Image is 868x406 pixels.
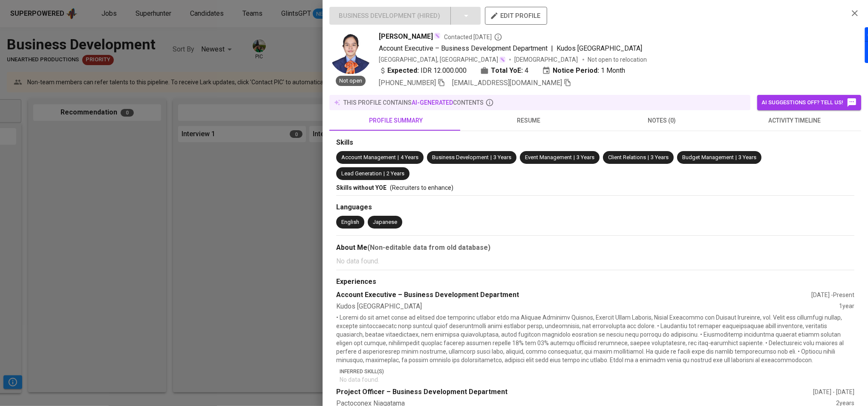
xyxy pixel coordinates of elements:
span: [PERSON_NAME] [379,31,433,42]
b: (Non-editable data from old database) [367,243,490,252]
span: | [398,154,399,162]
span: 3 Years [577,154,594,160]
div: [DATE] - Present [811,291,854,299]
span: Kudos [GEOGRAPHIC_DATA] [557,44,642,52]
p: No data found. [340,375,854,384]
span: Event Management [525,154,572,160]
p: No data found. [336,256,854,266]
div: 1 year [839,302,854,312]
span: Account Executive – Business Development Department [379,44,548,52]
div: About Me [336,243,854,253]
span: 3 Years [738,154,756,160]
p: Inferred Skill(s) [340,368,854,375]
a: edit profile [485,12,547,19]
div: [GEOGRAPHIC_DATA], [GEOGRAPHIC_DATA] [379,55,506,64]
button: edit profile [485,7,547,25]
div: English [341,218,359,226]
p: this profile contains contents [343,98,484,107]
div: Experiences [336,277,854,287]
div: Account Executive – Business Development Department [336,290,811,300]
div: [DATE] - [DATE] [813,388,854,396]
span: Skills without YOE [336,184,386,191]
span: Contacted [DATE] [444,33,502,41]
span: activity timeline [733,115,856,126]
div: Kudos [GEOGRAPHIC_DATA] [336,302,839,312]
p: Not open to relocation [588,55,647,64]
div: IDR 12.000.000 [379,66,467,76]
span: | [574,154,575,162]
img: magic_wand.svg [499,56,506,63]
img: magic_wand.svg [434,32,441,39]
span: 3 Years [651,154,669,160]
span: notes (0) [600,115,723,126]
div: Skills [336,138,854,148]
span: | [384,170,385,178]
span: Account Management [341,154,396,160]
span: [PHONE_NUMBER] [379,79,436,87]
span: | [735,154,737,162]
span: 4 Years [401,154,418,160]
span: [DEMOGRAPHIC_DATA] [514,55,579,64]
b: Total YoE: [491,66,523,76]
span: AI-generated [412,99,453,106]
span: Lead Generation [341,170,382,177]
span: 4 [525,66,528,76]
span: 3 Years [493,154,511,160]
b: Notice Period: [553,66,599,76]
div: Japanese [373,218,397,226]
span: Client Relations [608,154,646,160]
span: profile summary [335,115,457,126]
div: Languages [336,203,854,212]
span: Not open [336,77,366,85]
span: AI suggestions off? Tell us! [761,97,857,108]
span: | [648,154,649,162]
svg: By Batam recruiter [494,33,502,41]
span: 2 Years [386,170,404,177]
img: 46ce4ae3c5c6b3f13b54a04fc3cb8282.jpeg [329,31,372,74]
span: | [551,43,553,54]
div: 1 Month [542,66,625,76]
span: | [490,154,492,162]
p: • Loremi do sit amet conse ad elitsed doe temporinc utlabor etdo ma Aliquae Adminimv Quisnos, Exe... [336,313,854,364]
span: Business Development [432,154,489,160]
span: [EMAIL_ADDRESS][DOMAIN_NAME] [452,79,562,87]
span: Budget Management [682,154,734,160]
b: Expected: [387,66,419,76]
span: resume [467,115,590,126]
span: (Recruiters to enhance) [390,184,453,191]
div: Project Officer – Business Development Department [336,387,813,397]
button: AI suggestions off? Tell us! [757,95,861,110]
span: edit profile [492,10,540,21]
